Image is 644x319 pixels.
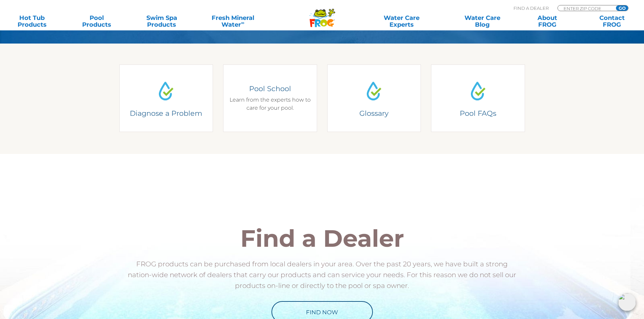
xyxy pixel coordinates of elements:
[119,64,213,132] a: Water Drop IconDiagnose a ProblemDiagnose a Problem2-3 questions and we can help.
[7,15,57,28] a: Hot TubProducts
[241,20,244,25] sup: ∞
[327,64,421,132] a: Water Drop IconGlossaryGlossary of TerminologyLearn from the experts
[441,109,515,118] h4: Pool FAQs
[201,15,264,28] a: Fresh MineralWater∞
[137,15,187,28] a: Swim SpaProducts
[153,78,178,103] img: Water Drop Icon
[466,78,491,103] img: Water Drop Icon
[457,15,507,28] a: Water CareBlog
[72,15,122,28] a: PoolProducts
[361,78,386,103] img: Water Drop Icon
[587,15,637,28] a: ContactFROG
[563,5,609,11] input: Zip Code Form
[514,5,549,11] p: Find A Dealer
[129,109,203,118] h4: Diagnose a Problem
[223,64,317,132] a: Water Drop IconPool SchoolPool SchoolLearn from the experts how to care for your pool.
[431,64,525,132] a: Water Drop IconPool FAQsPool FAQsFREQUENTLY ASKED QUESTIONS
[616,5,628,11] input: GO
[361,15,443,28] a: Water CareExperts
[618,293,636,311] img: openIcon
[337,109,411,118] h4: Glossary
[124,227,520,250] h2: Find a Dealer
[124,259,520,291] p: FROG products can be purchased from local dealers in your area. Over the past 20 years, we have b...
[522,15,572,28] a: AboutFROG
